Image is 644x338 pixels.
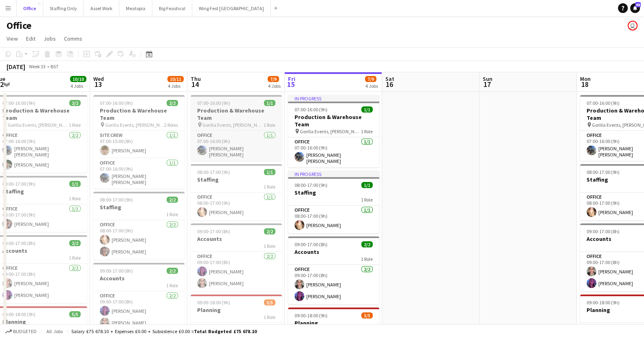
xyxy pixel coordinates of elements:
span: 09:00-18:00 (9h) [587,299,620,305]
span: 15 [287,80,295,89]
span: Gorilla Events, [PERSON_NAME][GEOGRAPHIC_DATA], [GEOGRAPHIC_DATA], [GEOGRAPHIC_DATA] [105,122,164,128]
app-card-role: Office2/208:00-17:00 (9h)[PERSON_NAME][PERSON_NAME] [93,220,185,260]
span: Fri [288,75,295,82]
h3: Production & Warehouse Team [288,113,379,128]
div: 4 Jobs [168,83,183,89]
span: 2 Roles [164,122,178,128]
div: In progress [288,171,379,177]
span: 18 [579,80,591,89]
span: Total Budgeted £75 678.10 [194,328,257,334]
h3: Accounts [191,235,282,243]
button: Office [17,0,43,16]
span: 1/1 [264,100,275,106]
span: 09:00-18:00 (9h) [2,311,35,317]
a: Jobs [40,33,59,44]
span: 08:00-17:00 (9h) [295,182,327,188]
span: 13 [92,80,104,89]
app-card-role: Office1/108:00-17:00 (9h)[PERSON_NAME] [191,193,282,220]
span: Wed [93,75,104,82]
span: 09:00-17:00 (8h) [295,241,327,247]
button: Budgeted [4,327,38,336]
span: 3/5 [264,299,275,305]
span: 07:00-16:00 (9h) [197,100,230,106]
span: 1 Role [69,122,81,128]
div: 09:00-17:00 (8h)2/2Accounts1 RoleOffice2/209:00-17:00 (8h)[PERSON_NAME][PERSON_NAME] [288,236,379,304]
span: Mon [580,75,591,82]
span: 2/2 [167,100,178,106]
span: Jobs [44,35,56,42]
a: View [3,33,21,44]
app-card-role: Office2/209:00-17:00 (8h)[PERSON_NAME][PERSON_NAME] [288,265,379,304]
app-card-role: Site Crew1/107:00-15:00 (8h)[PERSON_NAME] [93,131,185,158]
app-card-role: Office1/107:00-16:00 (9h)[PERSON_NAME] [PERSON_NAME] [191,131,282,161]
a: Comms [61,33,86,44]
span: Edit [26,35,35,42]
app-card-role: Office2/209:00-17:00 (8h)[PERSON_NAME][PERSON_NAME] [191,252,282,291]
span: 08:00-17:00 (9h) [587,169,620,175]
app-job-card: 08:00-17:00 (9h)2/2Staffing1 RoleOffice2/208:00-17:00 (9h)[PERSON_NAME][PERSON_NAME] [93,192,185,260]
h3: Production & Warehouse Team [191,107,282,121]
span: 17 [481,80,492,89]
h3: Staffing [191,176,282,183]
span: 07:00-16:00 (9h) [2,100,35,106]
span: 2/2 [69,240,81,246]
span: 1 Role [361,197,373,203]
span: 1 Role [264,243,275,249]
span: 7/9 [365,76,376,82]
button: Wing Fest [GEOGRAPHIC_DATA] [192,0,271,16]
div: 4 Jobs [70,83,86,89]
span: 16 [384,80,394,89]
div: 09:00-17:00 (8h)2/2Accounts1 RoleOffice2/209:00-17:00 (8h)[PERSON_NAME][PERSON_NAME] [93,263,185,331]
app-job-card: In progress08:00-17:00 (9h)1/1Staffing1 RoleOffice1/108:00-17:00 (9h)[PERSON_NAME] [288,171,379,233]
span: Gorilla Events, [PERSON_NAME][GEOGRAPHIC_DATA], [GEOGRAPHIC_DATA], [GEOGRAPHIC_DATA] [202,122,264,128]
span: 1 Role [264,314,275,320]
span: 1 Role [166,282,178,288]
button: Asset Work [84,0,119,16]
div: BST [51,63,59,69]
span: Week 33 [27,63,47,69]
app-card-role: Office2/209:00-17:00 (8h)[PERSON_NAME][PERSON_NAME] [93,291,185,331]
a: 68 [630,3,640,13]
span: Comms [64,35,82,42]
span: 14 [189,80,201,89]
span: 7/9 [268,76,279,82]
span: 08:00-17:00 (9h) [197,169,230,175]
span: Sun [483,75,492,82]
span: 2/2 [264,228,275,234]
app-card-role: Office1/107:00-16:00 (9h)[PERSON_NAME] [PERSON_NAME] [288,137,379,167]
h3: Production & Warehouse Team [93,107,185,121]
span: 1 Role [69,255,81,261]
div: 07:00-16:00 (9h)1/1Production & Warehouse Team Gorilla Events, [PERSON_NAME][GEOGRAPHIC_DATA], [G... [191,95,282,161]
span: 1/1 [361,182,373,188]
span: 09:00-17:00 (8h) [587,228,620,234]
div: Salary £75 678.10 + Expenses £0.00 + Subsistence £0.00 = [71,328,257,334]
span: 1 Role [361,128,373,134]
app-card-role: Office1/107:00-16:00 (9h)[PERSON_NAME] [PERSON_NAME] [93,158,185,188]
span: 1/1 [264,169,275,175]
h3: Accounts [288,248,379,256]
span: 1 Role [264,122,275,128]
span: 08:00-17:00 (9h) [2,181,35,187]
span: 5/5 [69,311,81,317]
span: Budgeted [13,329,37,334]
button: Big Feastival [152,0,192,16]
span: 10/11 [167,76,184,82]
span: 09:00-18:00 (9h) [295,312,327,318]
span: 10/10 [70,76,86,82]
app-job-card: In progress07:00-16:00 (9h)1/1Production & Warehouse Team Gorilla Events, [PERSON_NAME][GEOGRAPHI... [288,95,379,167]
app-card-role: Office1/108:00-17:00 (9h)[PERSON_NAME] [288,206,379,233]
div: 4 Jobs [268,83,281,89]
h3: Planning [191,306,282,314]
div: 07:00-16:00 (9h)2/2Production & Warehouse Team Gorilla Events, [PERSON_NAME][GEOGRAPHIC_DATA], [G... [93,95,185,188]
span: 07:00-16:00 (9h) [587,100,620,106]
span: Thu [191,75,201,82]
app-job-card: 08:00-17:00 (9h)1/1Staffing1 RoleOffice1/108:00-17:00 (9h)[PERSON_NAME] [191,164,282,220]
span: Gorilla Events, [PERSON_NAME][GEOGRAPHIC_DATA], [GEOGRAPHIC_DATA], [GEOGRAPHIC_DATA] [300,128,361,134]
a: Edit [23,33,39,44]
div: 4 Jobs [365,83,378,89]
span: 1/1 [361,106,373,113]
span: 2/2 [167,268,178,274]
